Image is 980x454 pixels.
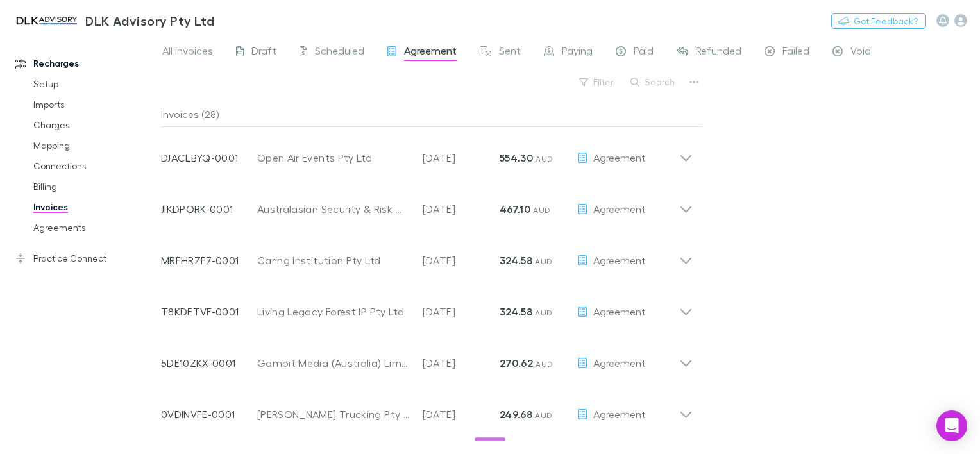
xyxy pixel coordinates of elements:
strong: 324.58 [500,254,532,267]
p: [DATE] [423,355,500,371]
div: Open Intercom Messenger [936,410,967,441]
p: [DATE] [423,201,500,217]
div: 0VDINVFE-0001[PERSON_NAME] Trucking Pty Ltd[DATE]249.68 AUDAgreement [151,383,703,435]
button: Search [624,74,682,90]
span: Refunded [696,44,741,61]
a: Invoices [21,197,168,217]
span: Void [850,44,871,61]
strong: 249.68 [500,408,532,421]
p: [DATE] [423,253,500,268]
p: JIKDPORK-0001 [161,201,257,217]
strong: 467.10 [500,203,530,215]
span: Agreement [404,44,457,61]
span: AUD [535,410,552,420]
span: Agreement [593,357,646,369]
span: Agreement [593,408,646,420]
div: Living Legacy Forest IP Pty Ltd [257,304,410,319]
div: [PERSON_NAME] Trucking Pty Ltd [257,407,410,422]
p: DJACLBYQ-0001 [161,150,257,165]
span: AUD [536,359,553,369]
button: Got Feedback? [831,13,926,29]
span: Agreement [593,203,646,215]
p: T8KDETVF-0001 [161,304,257,319]
span: Draft [251,44,276,61]
strong: 270.62 [500,357,533,369]
strong: 554.30 [500,151,533,164]
p: [DATE] [423,407,500,422]
a: Imports [21,94,168,115]
a: Agreements [21,217,168,238]
div: Open Air Events Pty Ltd [257,150,410,165]
button: Filter [573,74,621,90]
span: Agreement [593,151,646,164]
span: Paying [562,44,593,61]
div: Caring Institution Pty Ltd [257,253,410,268]
span: Agreement [593,305,646,317]
div: T8KDETVF-0001Living Legacy Forest IP Pty Ltd[DATE]324.58 AUDAgreement [151,281,703,332]
span: Failed [782,44,809,61]
a: Recharges [3,53,168,74]
div: DJACLBYQ-0001Open Air Events Pty Ltd[DATE]554.30 AUDAgreement [151,127,703,178]
a: Setup [21,74,168,94]
a: Practice Connect [3,248,168,269]
span: Scheduled [315,44,364,61]
span: AUD [535,256,552,266]
span: Sent [499,44,521,61]
div: Australasian Security & Risk Management Pty Ltd [257,201,410,217]
span: Agreement [593,254,646,266]
p: MRFHRZF7-0001 [161,253,257,268]
a: Mapping [21,135,168,156]
div: Gambit Media (Australia) Limited [257,355,410,371]
a: Connections [21,156,168,176]
div: JIKDPORK-0001Australasian Security & Risk Management Pty Ltd[DATE]467.10 AUDAgreement [151,178,703,230]
img: DLK Advisory Pty Ltd's Logo [13,13,80,28]
p: 5DE10ZKX-0001 [161,355,257,371]
a: Billing [21,176,168,197]
p: [DATE] [423,304,500,319]
span: AUD [535,308,552,317]
span: AUD [533,205,550,215]
h3: DLK Advisory Pty Ltd [85,13,214,28]
strong: 324.58 [500,305,532,318]
a: DLK Advisory Pty Ltd [5,5,222,36]
span: AUD [536,154,553,164]
a: Charges [21,115,168,135]
span: Paid [634,44,654,61]
div: MRFHRZF7-0001Caring Institution Pty Ltd[DATE]324.58 AUDAgreement [151,230,703,281]
span: All invoices [162,44,213,61]
div: 5DE10ZKX-0001Gambit Media (Australia) Limited[DATE]270.62 AUDAgreement [151,332,703,383]
p: [DATE] [423,150,500,165]
p: 0VDINVFE-0001 [161,407,257,422]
